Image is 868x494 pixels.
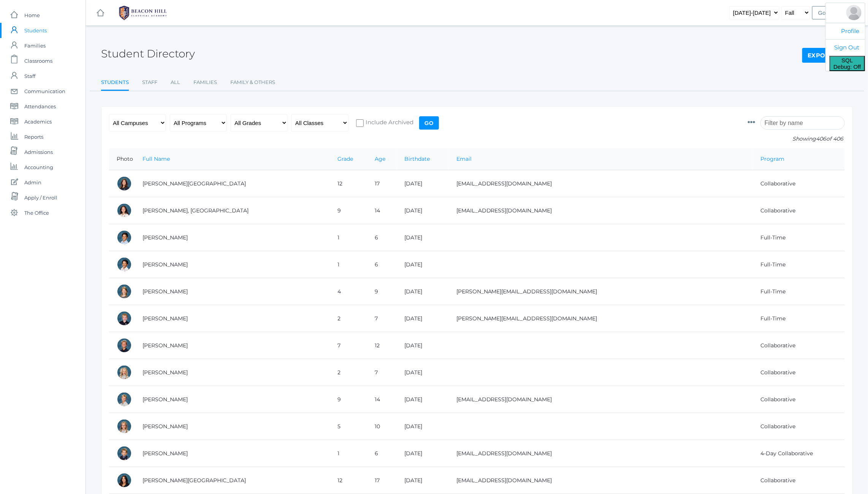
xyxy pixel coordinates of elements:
a: Full Name [143,155,170,162]
td: Collaborative [753,359,845,386]
td: 4 [330,278,367,305]
a: Family & Others [230,75,275,90]
td: 4-Day Collaborative [753,440,845,467]
td: Collaborative [753,386,845,413]
td: 9 [367,278,397,305]
div: Charlotte Abdulla [117,176,132,191]
td: 1 [330,251,367,278]
td: 12 [330,170,367,197]
td: Collaborative [753,197,845,224]
div: Amelia Adams [117,284,132,299]
td: Collaborative [753,170,845,197]
td: [DATE] [397,386,448,413]
td: 14 [367,386,397,413]
div: Logan Albanese [117,392,132,407]
span: Attendances [24,99,56,114]
input: Go [812,6,832,19]
p: Showing of 406 [748,135,845,143]
span: Academics [24,114,52,129]
td: [EMAIL_ADDRESS][DOMAIN_NAME] [449,170,753,197]
th: Photo [109,148,135,170]
td: [PERSON_NAME] [135,251,330,278]
td: 1 [330,224,367,251]
td: 1 [330,440,367,467]
td: [PERSON_NAME] [135,440,330,467]
a: Staff [142,75,157,90]
td: [DATE] [397,170,448,197]
td: [EMAIL_ADDRESS][DOMAIN_NAME] [449,467,753,494]
td: [DATE] [397,224,448,251]
span: Admissions [24,144,53,160]
td: [PERSON_NAME][EMAIL_ADDRESS][DOMAIN_NAME] [449,278,753,305]
button: SQL Debug: Off [830,56,865,71]
td: [DATE] [397,197,448,224]
span: Students [24,23,47,38]
a: Birthdate [404,155,430,162]
a: Email [456,155,472,162]
td: [PERSON_NAME] [135,224,330,251]
span: Classrooms [24,53,52,68]
input: Include Archived [356,119,364,127]
td: [DATE] [397,278,448,305]
td: [DATE] [397,332,448,359]
td: Full-Time [753,224,845,251]
td: 12 [330,467,367,494]
td: [PERSON_NAME] [135,413,330,440]
a: All [171,75,180,90]
span: Staff [24,68,35,84]
td: [PERSON_NAME] [135,386,330,413]
td: 6 [367,251,397,278]
span: SQL Debug: Off [833,57,861,70]
td: 5 [330,413,367,440]
td: [PERSON_NAME][GEOGRAPHIC_DATA] [135,170,330,197]
span: Include Archived [364,118,413,128]
td: 6 [367,224,397,251]
td: [PERSON_NAME] [135,359,330,386]
td: [PERSON_NAME][GEOGRAPHIC_DATA] [135,467,330,494]
td: [DATE] [397,305,448,332]
td: [DATE] [397,467,448,494]
a: Students [101,75,129,91]
div: Jason Roberts [846,5,862,20]
input: Filter by name [760,116,845,130]
img: 1_BHCALogos-05.png [114,3,171,22]
td: 17 [367,467,397,494]
td: 17 [367,170,397,197]
td: [EMAIL_ADDRESS][DOMAIN_NAME] [449,197,753,224]
a: Profile [826,23,865,40]
td: 9 [330,197,367,224]
a: Sign Out [826,39,865,56]
div: Jack Adams [117,311,132,326]
span: Admin [24,175,41,190]
div: Victoria Arellano [117,473,132,488]
span: Accounting [24,160,53,175]
td: Full-Time [753,278,845,305]
td: [PERSON_NAME], [GEOGRAPHIC_DATA] [135,197,330,224]
span: 406 [816,135,826,142]
td: [DATE] [397,440,448,467]
div: Grayson Abrea [117,257,132,272]
div: Elle Albanese [117,365,132,380]
td: [PERSON_NAME] [135,332,330,359]
div: Paige Albanese [117,419,132,434]
td: 2 [330,359,367,386]
td: [PERSON_NAME] [135,278,330,305]
div: Dominic Abrea [117,230,132,245]
td: 12 [367,332,397,359]
span: Apply / Enroll [24,190,57,205]
a: Age [375,155,385,162]
span: Communication [24,84,65,99]
span: Home [24,8,40,23]
td: 9 [330,386,367,413]
td: Collaborative [753,467,845,494]
div: Nolan Alstot [117,446,132,461]
td: Collaborative [753,413,845,440]
td: [EMAIL_ADDRESS][DOMAIN_NAME] [449,440,753,467]
span: The Office [24,205,49,220]
td: [DATE] [397,251,448,278]
input: Go [419,116,439,130]
td: [EMAIL_ADDRESS][DOMAIN_NAME] [449,386,753,413]
div: Cole Albanese [117,338,132,353]
td: 7 [367,359,397,386]
td: 6 [367,440,397,467]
